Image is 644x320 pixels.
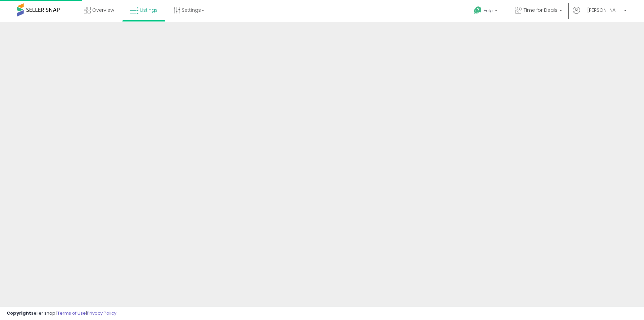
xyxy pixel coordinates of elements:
[140,7,158,13] span: Listings
[484,8,493,13] span: Help
[582,7,622,13] span: Hi [PERSON_NAME]
[474,6,482,14] i: Get Help
[469,1,504,22] a: Help
[524,7,557,13] span: Time for Deals
[573,7,627,22] a: Hi [PERSON_NAME]
[92,7,114,13] span: Overview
